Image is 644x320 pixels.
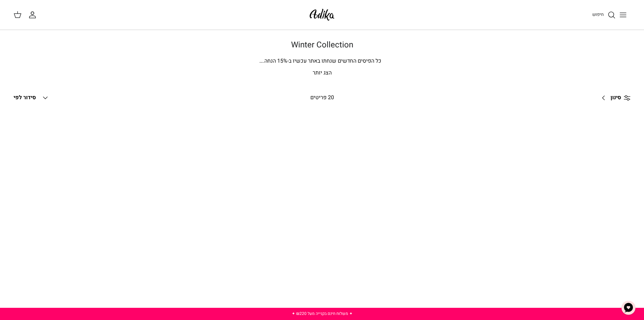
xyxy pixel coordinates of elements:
button: Toggle menu [616,7,630,22]
div: 20 פריטים [251,93,393,102]
span: % הנחה. [259,57,287,65]
p: הצג יותר [86,69,559,78]
span: חיפוש [592,11,604,18]
button: צ'אט [618,298,639,318]
span: סידור לפי [14,93,36,102]
h1: Winter Collection [86,40,559,50]
a: סינון [597,90,630,106]
a: חיפוש [592,11,616,19]
a: ✦ משלוח חינם בקנייה מעל ₪220 ✦ [292,311,353,317]
img: Adika IL [308,7,336,23]
span: סינון [611,93,621,102]
span: 15 [277,57,283,65]
button: סידור לפי [14,90,49,105]
span: כל הפיסים החדשים שנחתו באתר עכשיו ב- [287,57,381,65]
a: החשבון שלי [28,11,39,19]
